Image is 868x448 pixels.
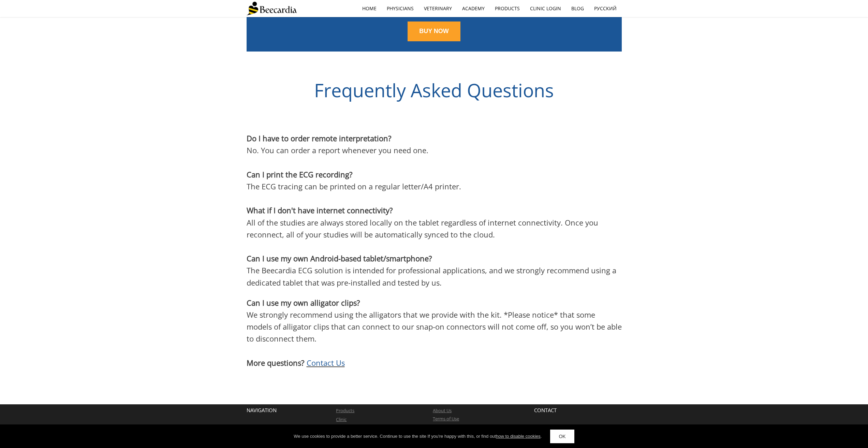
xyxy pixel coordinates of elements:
div: We use cookies to provide a better service. Continue to use the site If you're happy with this, o... [294,433,542,440]
a: Terms of Use [433,416,459,422]
a: home [357,1,382,16]
span: ? [429,253,432,263]
span: No. You can order a report whenever you need one. [247,145,428,155]
span: Can I print the ECG recording? [247,169,353,179]
a: BUY NOW [408,21,460,41]
a: About Us [433,407,452,414]
a: OK [550,430,574,443]
span: Do I have to order remote interpretation? [247,133,392,143]
a: Academy [457,1,490,16]
a: Products [490,1,525,16]
span: NAVIGATION [247,407,277,414]
span: CONTACT [534,407,557,414]
span: More questions? [247,358,305,368]
a: Clinic Login [525,1,566,16]
span: smartphone [386,253,429,263]
span: What if I don't have internet connectivity? [247,205,393,215]
a: Clinic [336,416,347,422]
a: Русский [589,1,622,16]
a: Physicians [382,1,419,16]
a: how to disable cookies [496,434,541,439]
span: Witalize Ltd. [534,424,559,430]
a: P [336,407,339,414]
span: The ECG tracing can be printed on a regular letter/A4 printer. [247,181,461,191]
span: Can I use my own Android-based tablet/ [247,253,386,263]
span: We strongly recommend using the alligators that we provide with the kit. *Please notice* that som... [247,309,622,344]
a: Contact Us [307,358,345,368]
img: Beecardia [247,2,297,15]
a: Blog [566,1,589,16]
span: BUY NOW [419,28,449,34]
a: roducts [339,407,354,414]
span: Can I use my own alligator clips? [247,298,360,308]
span: All of the studies are always stored locally on the tablet regardless of internet connectivity. O... [247,217,598,240]
span: The Beecardia ECG solution is intended for professional applications, and we strongly recommend u... [247,265,616,287]
span: Frequently Asked Questions [314,77,554,103]
a: Veterinary [419,1,457,16]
